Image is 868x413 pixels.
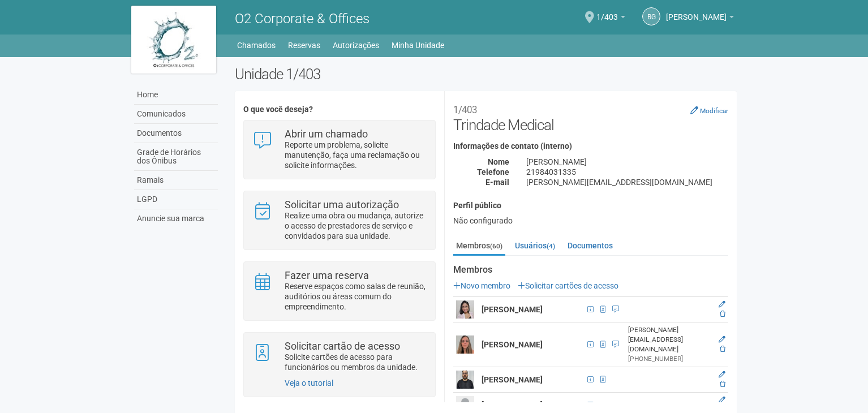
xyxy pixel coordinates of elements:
[456,335,474,354] img: user.png
[131,6,216,74] img: logo.jpg
[453,281,510,290] a: Novo membro
[482,375,543,384] strong: [PERSON_NAME]
[700,107,728,115] small: Modificar
[642,7,660,25] a: BG
[285,199,399,210] strong: Solicitar uma autorização
[456,300,474,319] img: user.png
[285,340,400,352] strong: Solicitar cartão de acesso
[720,380,725,388] a: Excluir membro
[134,209,218,228] a: Anuncie sua marca
[453,142,728,150] h4: Informações de contato (interno)
[453,104,477,115] small: 1/403
[235,11,369,27] span: O2 Corporate & Offices
[482,340,543,349] strong: [PERSON_NAME]
[482,401,543,410] strong: [PERSON_NAME]
[333,37,379,53] a: Autorizações
[285,352,427,372] p: Solicite cartões de acesso para funcionários ou membros da unidade.
[453,216,728,226] div: Não configurado
[666,14,734,23] a: [PERSON_NAME]
[252,270,426,312] a: Fazer uma reserva Reserve espaços como salas de reunião, auditórios ou áreas comum do empreendime...
[719,371,725,378] a: Editar membro
[243,105,435,114] h4: O que você deseja?
[512,237,558,254] a: Usuários(4)
[285,281,427,312] p: Reserve espaços como salas de reunião, auditórios ou áreas comum do empreendimento.
[565,237,616,254] a: Documentos
[719,300,725,308] a: Editar membro
[690,106,728,115] a: Modificar
[134,171,218,190] a: Ramais
[285,210,427,241] p: Realize uma obra ou mudança, autorize o acesso de prestadores de serviço e convidados para sua un...
[134,105,218,124] a: Comunicados
[547,242,555,250] small: (4)
[288,37,320,53] a: Reservas
[235,66,737,83] h2: Unidade 1/403
[720,345,725,353] a: Excluir membro
[628,354,711,364] div: [PHONE_NUMBER]
[456,371,474,389] img: user.png
[134,190,218,209] a: LGPD
[720,310,725,318] a: Excluir membro
[285,269,369,281] strong: Fazer uma reserva
[719,396,725,404] a: Editar membro
[518,281,618,290] a: Solicitar cartões de acesso
[719,335,725,343] a: Editar membro
[453,237,505,256] a: Membros(60)
[596,2,618,21] span: 1/403
[518,177,737,187] div: [PERSON_NAME][EMAIL_ADDRESS][DOMAIN_NAME]
[285,378,333,388] a: Veja o tutorial
[453,100,728,134] h2: Trindade Medical
[453,201,728,210] h4: Perfil público
[134,143,218,171] a: Grade de Horários dos Ônibus
[477,167,509,177] strong: Telefone
[518,157,737,167] div: [PERSON_NAME]
[453,265,728,275] strong: Membros
[488,157,509,166] strong: Nome
[252,341,426,372] a: Solicitar cartão de acesso Solicite cartões de acesso para funcionários ou membros da unidade.
[285,140,427,170] p: Reporte um problema, solicite manutenção, faça uma reclamação ou solicite informações.
[134,124,218,143] a: Documentos
[628,325,711,354] div: [PERSON_NAME][EMAIL_ADDRESS][DOMAIN_NAME]
[252,129,426,170] a: Abrir um chamado Reporte um problema, solicite manutenção, faça uma reclamação ou solicite inform...
[252,200,426,241] a: Solicitar uma autorização Realize uma obra ou mudança, autorize o acesso de prestadores de serviç...
[596,14,625,23] a: 1/403
[482,305,543,314] strong: [PERSON_NAME]
[490,242,502,250] small: (60)
[666,2,727,21] span: Bruna Garrido
[518,167,737,177] div: 21984031335
[392,37,444,53] a: Minha Unidade
[134,85,218,105] a: Home
[237,37,276,53] a: Chamados
[285,128,368,140] strong: Abrir um chamado
[485,178,509,187] strong: E-mail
